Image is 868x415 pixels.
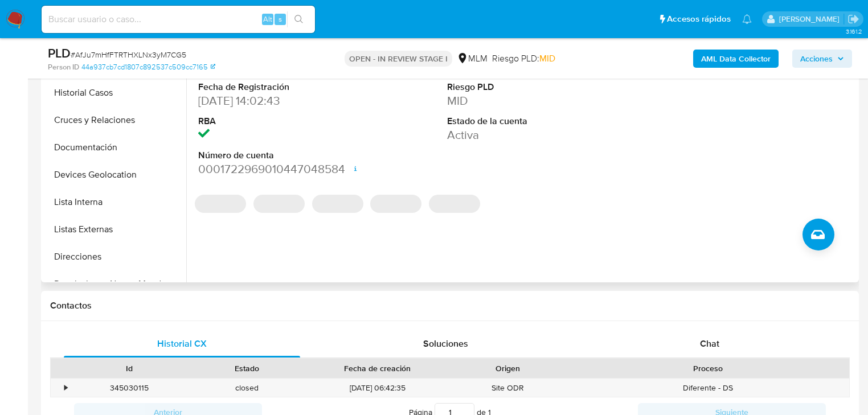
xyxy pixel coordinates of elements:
[492,52,555,65] span: Riesgo PLD:
[64,383,67,393] div: •
[779,14,844,24] p: michelleangelica.rodriguez@mercadolibre.com.mx
[567,379,849,397] div: Diferente - DS
[71,49,186,60] span: # AfJu7mHfFTRTHXLNx3yM7CG5
[345,51,452,67] p: OPEN - IN REVIEW STAGE I
[800,50,833,68] span: Acciones
[792,50,852,68] button: Acciones
[44,188,186,216] button: Lista Interna
[846,27,862,36] span: 3.161.2
[44,79,186,106] button: Historial Casos
[198,149,353,162] dt: Número de cuenta
[539,52,555,65] span: MID
[700,337,719,350] span: Chat
[447,115,601,128] dt: Estado de la cuenta
[306,379,449,397] div: [DATE] 06:42:35
[287,11,310,27] button: search-icon
[50,300,850,311] h1: Contactos
[44,161,186,188] button: Devices Geolocation
[44,134,186,161] button: Documentación
[742,14,752,24] a: Notificaciones
[44,270,186,298] button: Restricciones Nuevo Mundo
[423,337,468,350] span: Soluciones
[44,216,186,243] button: Listas Externas
[81,62,215,72] a: 44a937cb7cd1807c892537c509cc7165
[79,363,181,374] div: Id
[198,115,353,128] dt: RBA
[189,379,306,397] div: closed
[447,127,601,143] dd: Activa
[48,62,79,72] b: Person ID
[44,106,186,134] button: Cruces y Relaciones
[196,363,298,374] div: Estado
[447,93,601,109] dd: MID
[44,243,186,270] button: Direcciones
[198,93,353,109] dd: [DATE] 14:02:43
[42,12,315,27] input: Buscar usuario o caso...
[701,50,771,68] b: AML Data Collector
[198,81,353,93] dt: Fecha de Registración
[847,13,859,25] a: Salir
[447,81,601,93] dt: Riesgo PLD
[314,363,441,374] div: Fecha de creación
[263,14,272,24] span: Alt
[48,44,71,62] b: PLD
[279,14,282,24] span: s
[449,379,567,397] div: Site ODR
[575,363,841,374] div: Proceso
[71,379,189,397] div: 345030115
[667,13,731,25] span: Accesos rápidos
[157,337,207,350] span: Historial CX
[198,161,353,177] dd: 0001722969010447048584
[693,50,779,68] button: AML Data Collector
[457,52,488,65] div: MLM
[457,363,559,374] div: Origen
